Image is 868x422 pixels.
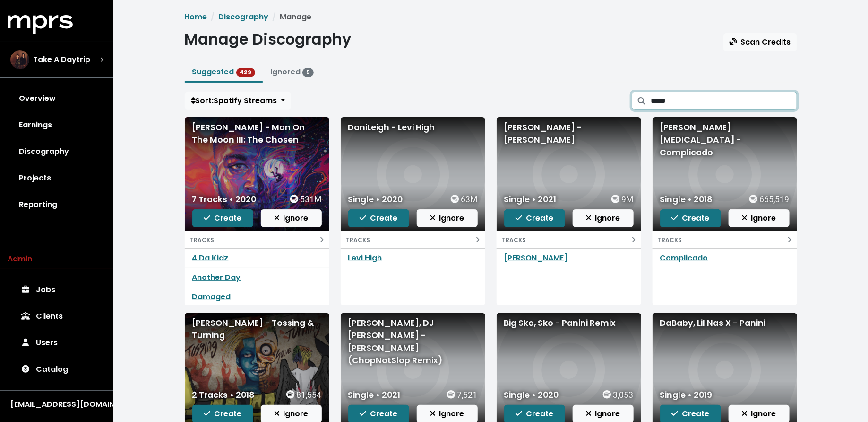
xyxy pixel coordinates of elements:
span: Ignore [742,408,776,419]
div: DaniLeigh - Levi High [348,121,478,134]
a: Discography [8,138,106,165]
span: Sort: Spotify Streams [191,95,277,106]
small: TRACKS [658,236,682,244]
a: Another Day [192,272,241,283]
span: 429 [236,68,256,77]
div: [EMAIL_ADDRESS][DOMAIN_NAME] [10,399,103,410]
div: Single • 2018 [660,193,713,206]
a: Catalog [8,356,106,383]
button: Create [192,209,253,227]
span: Ignore [586,408,620,419]
button: Scan Credits [723,33,797,51]
a: [PERSON_NAME] [504,252,568,263]
span: Ignore [430,408,464,419]
button: Ignore [417,209,478,227]
span: Take A Daytrip [33,54,90,65]
button: Ignore [261,209,322,227]
span: Create [204,213,241,224]
button: TRACKS [341,231,485,248]
div: Single • 2021 [504,193,557,206]
span: Ignore [274,408,309,419]
a: Overview [8,85,106,112]
div: 81,554 [286,389,321,401]
div: [PERSON_NAME], DJ [PERSON_NAME] - [PERSON_NAME] (ChopNotSlop Remix) [348,317,478,367]
span: Create [360,213,397,224]
div: 531M [290,193,321,206]
a: Suggested 429 [192,66,256,77]
div: [PERSON_NAME] - [PERSON_NAME] [504,121,634,146]
span: Create [516,408,553,419]
nav: breadcrumb [185,11,797,23]
a: Clients [8,303,106,330]
div: [PERSON_NAME] - Man On The Moon III: The Chosen [192,121,322,146]
button: Sort:Spotify Streams [185,92,291,110]
span: Ignore [274,213,309,224]
span: Ignore [586,213,620,224]
button: TRACKS [653,231,797,248]
button: Ignore [573,209,634,227]
h1: Manage Discography [185,30,352,48]
button: Create [660,209,721,227]
a: Discography [219,11,269,22]
button: Create [504,209,565,227]
span: Create [516,213,553,224]
span: Create [671,213,709,224]
a: Damaged [192,291,231,302]
a: Earnings [8,112,106,138]
a: Complicado [660,252,708,263]
a: Users [8,330,106,356]
input: Search suggested projects [651,92,797,110]
li: Manage [269,11,312,23]
a: Reporting [8,191,106,218]
div: 63M [451,193,477,206]
span: Create [671,408,709,419]
div: Big Sko, Sko - Panini Remix [504,317,634,329]
button: [EMAIL_ADDRESS][DOMAIN_NAME] [8,398,106,411]
span: Ignore [430,213,464,224]
span: Create [204,408,241,419]
div: 3,053 [603,389,633,401]
a: mprs logo [8,18,73,29]
div: [PERSON_NAME] - Tossing & Turning [192,317,322,342]
small: TRACKS [346,236,370,244]
a: Ignored 5 [270,66,314,77]
span: Create [360,408,397,419]
div: Single • 2021 [348,389,401,401]
div: 9M [611,193,633,206]
img: The selected account / producer [10,50,29,69]
div: 2 Tracks • 2018 [192,389,255,401]
span: 5 [302,68,314,77]
div: Single • 2020 [504,389,559,401]
button: TRACKS [497,231,641,248]
div: Single • 2019 [660,389,713,401]
div: Single • 2020 [348,193,403,206]
button: TRACKS [185,231,329,248]
a: Home [185,11,207,22]
a: Levi High [348,252,382,263]
div: [PERSON_NAME][MEDICAL_DATA] - Complicado [660,121,790,159]
div: 665,519 [749,193,789,206]
a: 4 Da Kidz [192,252,229,263]
button: Ignore [729,209,790,227]
div: 7,521 [447,389,477,401]
button: Create [348,209,409,227]
a: Jobs [8,277,106,303]
span: Scan Credits [730,36,791,47]
span: Ignore [742,213,776,224]
small: TRACKS [502,236,526,244]
small: TRACKS [190,236,215,244]
div: 7 Tracks • 2020 [192,193,257,206]
a: Projects [8,165,106,191]
div: DaBaby, Lil Nas X - Panini [660,317,790,329]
